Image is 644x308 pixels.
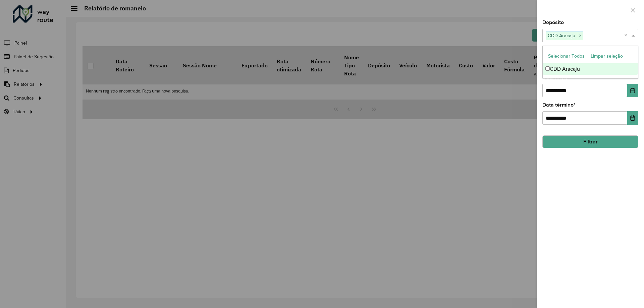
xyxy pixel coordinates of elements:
[627,84,638,97] button: Choose Date
[545,51,588,61] button: Selecionar Todos
[577,32,583,40] span: ×
[543,63,638,75] div: CDD Aracaju
[542,101,576,109] label: Data término
[542,135,638,148] button: Filtrar
[624,32,630,40] span: Clear all
[542,46,638,79] ng-dropdown-panel: Options list
[542,18,564,26] label: Depósito
[588,51,626,61] button: Limpar seleção
[546,32,577,40] span: CDD Aracaju
[627,111,638,125] button: Choose Date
